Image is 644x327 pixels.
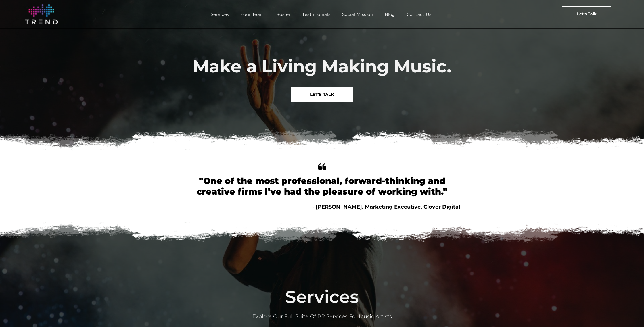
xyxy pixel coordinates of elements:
span: Let's Talk [577,7,597,21]
a: Roster [271,10,297,18]
span: - [PERSON_NAME], Marketing Executive, Clover Digital [312,204,460,210]
a: Social Mission [336,10,379,18]
span: Explore Our Full Suite Of PR Services For Music Artists [252,313,392,320]
span: Services [285,286,359,307]
a: Let's Talk [562,6,611,20]
a: Services [205,10,235,18]
span: LET'S TALK [310,87,334,102]
a: LET'S TALK [291,87,353,102]
a: Testimonials [296,10,336,18]
a: Your Team [235,10,271,18]
font: "One of the most professional, forward-thinking and creative firms I've had the pleasure of worki... [197,176,447,197]
span: Make a Living Making Music. [193,56,451,77]
a: Blog [379,10,401,18]
a: Contact Us [401,10,437,18]
img: logo [25,4,57,24]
